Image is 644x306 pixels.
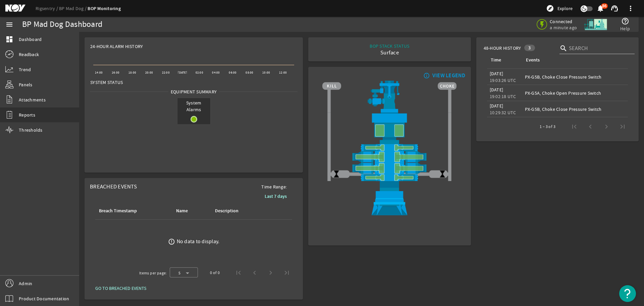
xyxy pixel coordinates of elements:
input: Search [569,44,629,52]
mat-icon: help_outline [621,17,629,25]
img: PipeRamOpen.png [322,144,457,151]
span: System Status [90,79,123,86]
text: 08:00 [246,71,253,75]
legacy-datetime-component: 19:03:26 UTC [490,77,516,83]
div: Events [526,56,540,64]
mat-icon: explore [546,4,554,12]
mat-icon: error_outline [168,238,175,245]
img: ShearRamOpen.png [322,163,457,174]
text: 14:00 [95,71,103,75]
span: Explore [557,5,573,12]
text: 18:00 [128,71,136,75]
div: Name [175,207,206,215]
span: 48-Hour History [484,45,521,51]
span: Time Range: [256,183,292,190]
i: search [559,44,568,52]
div: Description [214,207,262,215]
mat-icon: dashboard [5,35,13,43]
div: Surface [370,49,409,56]
text: 16:00 [112,71,119,75]
div: No data to display. [177,238,220,245]
legacy-datetime-component: [DATE] [490,103,503,109]
span: Product Documentation [19,295,69,302]
a: BP Mad Dog [59,5,88,11]
mat-icon: info_outline [422,73,430,78]
span: Equipment Summary [168,88,219,95]
span: Help [620,25,630,32]
div: Time [490,56,517,64]
div: VIEW LEGEND [432,72,466,79]
b: Last 7 days [265,193,287,200]
img: Skid.svg [583,12,608,37]
button: 86 [597,5,604,12]
div: BOP STACK STATUS [370,43,409,49]
div: 0 of 0 [210,269,220,276]
text: 06:00 [229,71,236,75]
mat-icon: support_agent [610,4,619,12]
span: 24-Hour Alarm History [90,43,143,50]
div: BP Mad Dog Dashboard [22,21,102,28]
legacy-datetime-component: 19:02:18 UTC [490,93,516,99]
img: ValveClose.png [332,170,340,178]
div: Description [215,207,238,215]
legacy-datetime-component: 10:29:32 UTC [490,110,516,116]
text: 22:00 [162,71,170,75]
span: a minute ago [550,25,578,31]
span: Attachments [19,96,46,103]
img: ValveClose.png [438,170,446,178]
legacy-datetime-component: [DATE] [490,71,503,77]
button: Explore [543,3,575,14]
div: PX-G5A, Choke Open Pressure Switch [525,90,625,96]
span: Reports [19,112,35,118]
img: PipeRamOpen.png [322,174,457,181]
text: 04:00 [212,71,220,75]
legacy-datetime-component: [DATE] [490,87,503,93]
text: 20:00 [145,71,153,75]
img: WellheadConnector.png [322,181,457,215]
img: ShearRamOpen.png [322,151,457,163]
a: BOP Monitoring [88,5,121,12]
div: PX-G5B, Choke Close Pressure Switch [525,106,625,113]
a: Rigsentry [36,5,59,11]
span: Thresholds [19,127,43,133]
text: 02:00 [196,71,203,75]
div: Name [176,207,188,215]
text: 10:00 [262,71,270,75]
button: Open Resource Center [619,285,636,302]
div: 3 [524,45,535,51]
div: Time [491,56,501,64]
img: TransparentStackSlice.png [325,127,333,137]
div: PX-G5B, Choke Close Pressure Switch [525,74,625,80]
div: 1 – 3 of 3 [540,123,555,130]
img: UpperAnnularOpen.png [322,113,457,144]
button: more_vert [623,0,639,16]
div: Breach Timestamp [99,207,137,215]
div: Events [525,56,623,64]
div: Breach Timestamp [98,207,167,215]
span: Readback [19,51,39,58]
span: Connected [550,18,578,25]
span: Trend [19,66,31,73]
text: [DATE] [178,71,187,75]
span: Dashboard [19,36,42,43]
span: Admin [19,280,32,287]
text: 12:00 [279,71,287,75]
div: Items per page: [139,270,167,276]
span: GO TO BREACHED EVENTS [95,285,146,292]
mat-icon: notifications [596,4,604,12]
span: System Alarms [177,98,210,114]
img: RiserAdapter.png [322,81,457,113]
span: Panels [19,81,33,88]
button: Last 7 days [259,190,292,202]
span: Breached Events [90,183,137,190]
mat-icon: menu [5,20,13,29]
button: GO TO BREACHED EVENTS [90,282,152,294]
img: TransparentStackSlice.png [446,127,454,137]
